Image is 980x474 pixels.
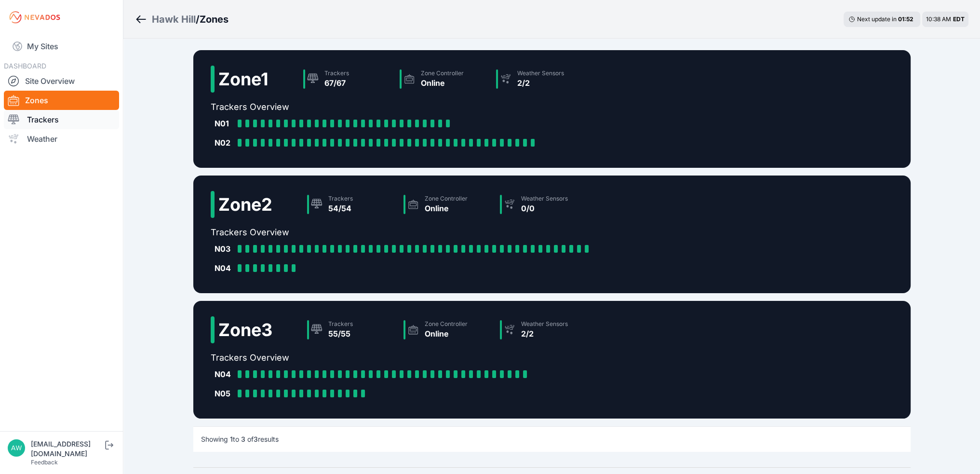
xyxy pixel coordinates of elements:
div: N04 [215,262,234,274]
h3: Zones [200,13,228,26]
a: Zones [4,91,119,110]
div: Trackers [324,69,349,77]
span: Next update in [857,15,897,23]
div: N05 [215,388,234,399]
div: 67/67 [324,77,349,89]
div: 54/54 [328,203,353,214]
h2: Trackers Overview [211,351,592,365]
span: 3 [241,435,245,443]
div: 2/2 [521,328,568,339]
div: 55/55 [328,328,353,339]
h2: Trackers Overview [211,100,589,114]
a: Weather Sensors2/2 [496,316,592,343]
a: Trackers54/54 [303,191,400,218]
span: EDT [953,15,965,23]
span: 1 [230,435,233,443]
a: My Sites [4,35,119,58]
div: 0/0 [521,203,568,214]
nav: Breadcrumb [135,7,228,32]
a: Hawk Hill [152,13,196,26]
span: 10:38 AM [926,15,951,23]
div: Trackers [328,195,353,203]
a: Weather Sensors2/2 [492,66,589,93]
span: / [196,13,200,26]
div: N03 [215,243,234,255]
div: Online [425,203,468,214]
a: Site Overview [4,71,119,91]
span: 3 [254,435,258,443]
a: Trackers [4,110,119,129]
p: Showing to of results [201,434,279,444]
div: Weather Sensors [521,195,568,203]
div: Weather Sensors [521,320,568,328]
h2: Zone 1 [218,69,268,89]
div: [EMAIL_ADDRESS][DOMAIN_NAME] [31,439,103,459]
div: N04 [215,368,234,380]
div: N02 [215,137,234,149]
a: Weather [4,129,119,149]
div: Zone Controller [421,69,464,77]
div: Online [425,328,468,339]
img: Nevados [8,10,62,25]
div: 01 : 52 [898,15,915,23]
div: Trackers [328,320,353,328]
a: Feedback [31,459,58,466]
h2: Zone 3 [218,320,272,339]
div: Zone Controller [425,195,468,203]
div: Online [421,77,464,89]
a: Trackers67/67 [299,66,396,93]
img: awalsh@nexamp.com [8,439,25,457]
div: 2/2 [517,77,564,89]
div: N01 [215,118,234,129]
span: DASHBOARD [4,62,46,70]
a: Weather Sensors0/0 [496,191,592,218]
a: Trackers55/55 [303,316,400,343]
h2: Trackers Overview [211,226,596,239]
div: Weather Sensors [517,69,564,77]
h2: Zone 2 [218,195,272,214]
div: Zone Controller [425,320,468,328]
